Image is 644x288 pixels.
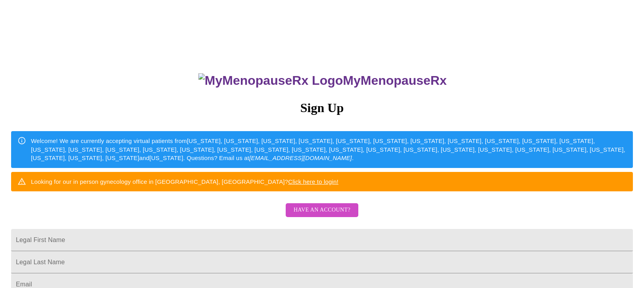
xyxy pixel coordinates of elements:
[12,73,633,88] h3: MyMenopauseRx
[294,205,350,215] span: Have an account?
[31,134,627,165] div: Welcome! We are currently accepting virtual patients from [US_STATE], [US_STATE], [US_STATE], [US...
[286,203,358,217] button: Have an account?
[249,154,352,161] em: [EMAIL_ADDRESS][DOMAIN_NAME]
[284,212,360,219] a: Have an account?
[198,73,343,88] img: MyMenopauseRx Logo
[31,174,338,189] div: Looking for our in person gynecology office in [GEOGRAPHIC_DATA], [GEOGRAPHIC_DATA]?
[11,101,633,115] h3: Sign Up
[288,178,338,185] a: Click here to login!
